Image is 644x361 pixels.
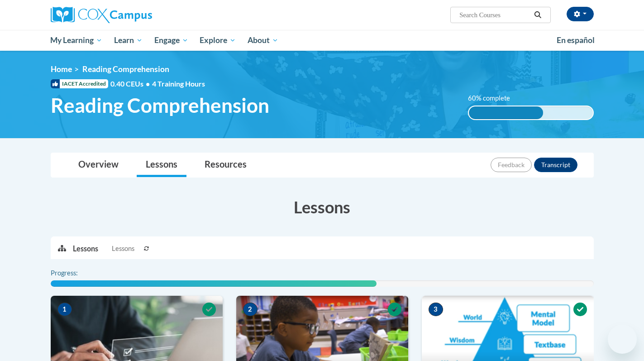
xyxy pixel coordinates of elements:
button: Search [531,10,544,20]
a: Engage [148,30,194,51]
a: Lessons [137,153,186,177]
h3: Lessons [51,196,594,218]
input: Search Courses [458,10,531,20]
button: Account Settings [567,7,594,21]
label: Progress: [51,268,103,278]
button: Feedback [491,158,532,172]
span: About [248,35,278,46]
a: My Learning [45,30,109,51]
a: Resources [196,153,256,177]
span: 3 [429,303,443,316]
span: 4 Training Hours [152,79,205,88]
iframe: Button to launch messaging window [608,325,637,354]
a: Learn [108,30,148,51]
a: Home [51,64,72,74]
span: 1 [57,303,72,316]
span: Engage [154,35,188,46]
span: • [146,79,150,88]
span: Explore [200,35,236,46]
span: 2 [243,303,258,316]
span: Reading Comprehension [82,64,169,74]
span: Learn [114,35,143,46]
span: My Learning [50,35,102,46]
button: Transcript [534,158,577,172]
span: En español [557,35,595,45]
p: Lessons [73,244,98,254]
label: 60% complete [468,93,520,103]
span: Reading Comprehension [51,93,269,117]
span: Lessons [112,244,134,254]
a: Explore [194,30,242,51]
div: Main menu [37,30,607,51]
img: Cox Campus [51,7,152,23]
div: 60% complete [469,106,543,119]
a: En español [551,31,601,50]
a: Overview [69,153,128,177]
a: About [242,30,284,51]
span: 0.40 CEUs [110,79,152,89]
span: IACET Accredited [51,79,108,88]
a: Cox Campus [51,7,223,23]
